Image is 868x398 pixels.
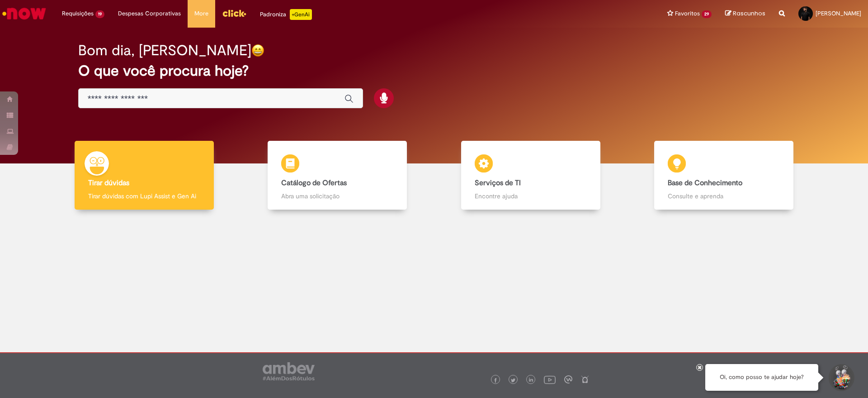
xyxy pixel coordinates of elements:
b: Tirar dúvidas [88,178,129,187]
img: click_logo_yellow_360x200.png [222,6,246,20]
img: happy-face.png [251,44,264,57]
span: 19 [95,10,104,18]
b: Catálogo de Ofertas [281,178,347,187]
img: logo_footer_facebook.png [493,378,498,383]
img: logo_footer_twitter.png [511,378,515,383]
span: 29 [702,10,712,18]
img: logo_footer_youtube.png [544,374,556,385]
p: Tirar dúvidas com Lupi Assist e Gen Ai [88,192,200,201]
span: More [194,9,208,18]
p: +GenAi [290,9,312,20]
p: Encontre ajuda [475,192,587,201]
b: Base de Conhecimento [668,178,742,187]
img: ServiceNow [1,5,47,23]
img: logo_footer_linkedin.png [529,378,533,383]
div: Oi, como posso te ajudar hoje? [705,364,818,391]
div: Padroniza [260,9,312,20]
span: Favoritos [675,9,700,18]
img: logo_footer_workplace.png [564,375,572,384]
span: [PERSON_NAME] [816,10,861,17]
span: Requisições [62,9,94,18]
span: Despesas Corporativas [118,9,181,18]
p: Abra uma solicitação [281,192,393,201]
h2: Bom dia, [PERSON_NAME] [78,43,251,58]
p: Consulte e aprenda [668,192,780,201]
a: Serviços de TI Encontre ajuda [434,141,627,210]
b: Serviços de TI [475,178,521,187]
img: logo_footer_ambev_rotulo_gray.png [263,362,315,380]
a: Catálogo de Ofertas Abra uma solicitação [241,141,434,210]
h2: O que você procura hoje? [78,63,790,79]
img: logo_footer_naosei.png [581,375,589,384]
a: Base de Conhecimento Consulte e aprenda [627,141,821,210]
a: Tirar dúvidas Tirar dúvidas com Lupi Assist e Gen Ai [47,141,241,210]
button: Iniciar Conversa de Suporte [827,364,854,391]
span: Rascunhos [733,9,765,18]
a: Rascunhos [725,10,765,18]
